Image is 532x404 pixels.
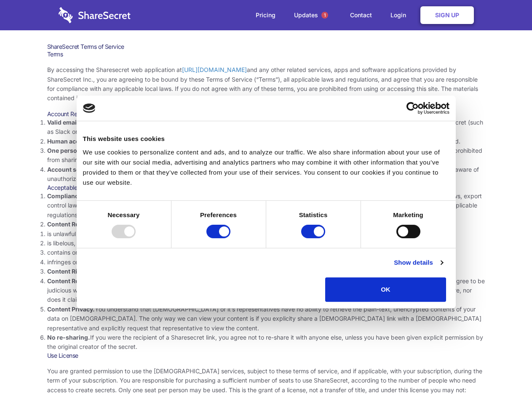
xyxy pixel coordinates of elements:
[83,134,449,144] div: This website uses cookies
[47,367,485,395] p: You are granted permission to use the [DEMOGRAPHIC_DATA] services, subject to these terms of serv...
[321,12,328,19] span: 1
[47,352,485,359] h3: Use License
[47,221,109,228] strong: Content Restrictions.
[47,191,485,220] li: Your use of the Sharesecret must not violate any applicable laws, including copyright or trademar...
[47,305,485,333] li: You understand that [DEMOGRAPHIC_DATA] or it’s representatives have no ability to retrieve the pl...
[47,166,98,173] strong: Account security.
[47,220,485,267] li: You agree NOT to use Sharesecret to upload or share content that:
[47,137,485,146] li: Only human beings may create accounts. “Bot” accounts — those created by software, in an automate...
[47,277,115,284] strong: Content Responsibility.
[83,104,96,113] img: logo
[47,147,119,154] strong: One person per account.
[342,2,380,28] a: Contact
[420,6,474,24] a: Sign Up
[47,50,485,58] h3: Terms
[47,267,485,276] li: You agree that you will use Sharesecret only to secure and share content that you have the right ...
[47,165,485,184] li: You are responsible for your own account security, including the security of your Sharesecret acc...
[47,110,485,118] h3: Account Requirements
[47,118,485,137] li: You must provide a valid email address, either directly, or through approved third-party integrat...
[47,119,80,126] strong: Valid email.
[47,333,485,352] li: If you were the recipient of a Sharesecret link, you agree not to re-share it with anyone else, u...
[376,102,449,114] a: Usercentrics Cookiebot - opens in a new window
[394,258,443,268] a: Show details
[47,306,95,313] strong: Content Privacy.
[247,2,284,28] a: Pricing
[47,146,485,165] li: You are not allowed to share account credentials. Each account is dedicated to the individual who...
[182,66,247,73] a: [URL][DOMAIN_NAME]
[59,7,131,23] img: logo-wordmark-white-trans-d4663122ce5f474addd5e946df7df03e33cb6a1c49d2221995e7729f52c070b2.svg
[47,248,485,257] li: contains or installs any active malware or exploits, or uses our platform for exploit delivery (s...
[47,258,485,267] li: infringes on any proprietary right of any party, including patent, trademark, trade secret, copyr...
[47,192,174,199] strong: Compliance with local laws and regulations.
[47,239,485,248] li: is libelous, defamatory, or fraudulent
[299,211,328,218] strong: Statistics
[83,147,449,188] div: We use cookies to personalize content and ads, and to analyze our traffic. We also share informat...
[47,65,485,103] p: By accessing the Sharesecret web application at and any other related services, apps and software...
[47,184,485,191] h3: Acceptable Use
[47,268,92,275] strong: Content Rights.
[393,211,423,218] strong: Marketing
[382,2,419,28] a: Login
[47,43,485,50] h1: ShareSecret Terms of Service
[47,138,98,145] strong: Human accounts.
[47,276,485,305] li: You are solely responsible for the content you share on Sharesecret, and with the people you shar...
[200,211,237,218] strong: Preferences
[108,211,140,218] strong: Necessary
[47,334,90,341] strong: No re-sharing.
[47,229,485,239] li: is unlawful or promotes unlawful activities
[325,277,446,302] button: OK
